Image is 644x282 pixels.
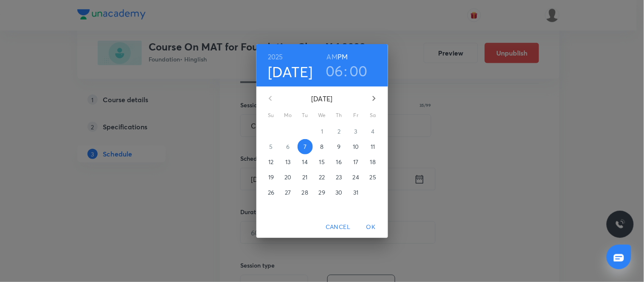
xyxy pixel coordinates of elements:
[298,170,313,185] button: 21
[332,154,347,170] button: 16
[353,158,358,166] p: 17
[315,170,330,185] button: 22
[315,111,330,120] span: We
[327,51,337,63] button: AM
[298,111,313,120] span: Tu
[349,139,364,154] button: 10
[298,139,313,154] button: 7
[268,173,274,181] p: 19
[319,173,325,181] p: 22
[349,185,364,200] button: 31
[268,63,313,81] button: [DATE]
[349,154,364,170] button: 17
[332,139,347,154] button: 9
[285,158,290,166] p: 13
[268,188,274,197] p: 26
[357,219,385,235] button: OK
[298,185,313,200] button: 28
[264,154,279,170] button: 12
[370,158,376,166] p: 18
[264,170,279,185] button: 19
[315,185,330,200] button: 29
[366,170,381,185] button: 25
[281,94,364,104] p: [DATE]
[322,219,354,235] button: Cancel
[268,158,273,166] p: 12
[302,173,307,181] p: 21
[353,188,358,197] p: 31
[336,158,342,166] p: 16
[361,222,381,232] span: OK
[349,170,364,185] button: 24
[335,188,342,197] p: 30
[302,158,308,166] p: 14
[349,62,368,80] button: 00
[337,142,340,151] p: 9
[332,111,347,120] span: Th
[298,154,313,170] button: 14
[268,51,283,63] button: 2025
[284,173,291,181] p: 20
[315,139,330,154] button: 8
[302,188,308,197] p: 28
[319,188,325,197] p: 29
[264,185,279,200] button: 26
[326,62,343,80] button: 06
[326,222,350,232] span: Cancel
[264,111,279,120] span: Su
[371,142,375,151] p: 11
[281,111,296,120] span: Mo
[319,158,325,166] p: 15
[281,170,296,185] button: 20
[366,139,381,154] button: 11
[349,111,364,120] span: Fr
[336,173,342,181] p: 23
[281,185,296,200] button: 27
[320,142,323,151] p: 8
[344,62,348,80] h3: :
[281,154,296,170] button: 13
[332,170,347,185] button: 23
[337,51,348,63] button: PM
[332,185,347,200] button: 30
[366,154,381,170] button: 18
[353,142,359,151] p: 10
[315,154,330,170] button: 15
[304,142,307,151] p: 7
[370,173,376,181] p: 25
[285,188,291,197] p: 27
[366,111,381,120] span: Sa
[353,173,359,181] p: 24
